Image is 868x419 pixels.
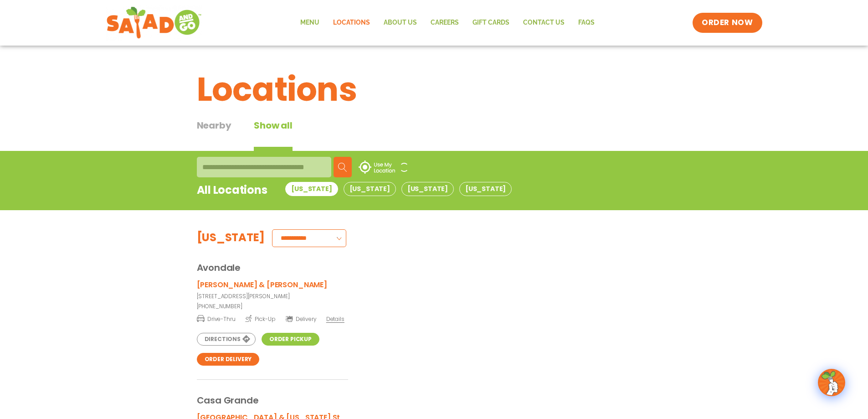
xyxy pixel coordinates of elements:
button: [US_STATE] [344,182,396,196]
button: [US_STATE] [459,182,512,196]
a: [PERSON_NAME] & [PERSON_NAME][STREET_ADDRESS][PERSON_NAME] [197,279,348,300]
a: FAQs [571,12,601,33]
div: Tabbed content [197,119,315,151]
img: use-location.svg [359,160,395,173]
a: Order Pickup [262,333,319,346]
button: [US_STATE] [401,182,454,196]
div: Avondale [197,247,672,274]
div: Casa Grande [197,380,672,407]
a: About Us [377,12,424,33]
img: wpChatIcon [819,370,844,395]
div: Tabbed content [285,182,517,204]
a: Order Delivery [197,353,260,366]
img: new-SAG-logo-768×292 [106,5,202,41]
div: [US_STATE] [197,229,265,247]
span: Pick-Up [245,314,276,323]
a: Contact Us [516,12,571,33]
h3: [PERSON_NAME] & [PERSON_NAME] [197,279,327,290]
a: Menu [293,12,326,33]
button: [US_STATE] [285,182,338,196]
a: ORDER NOW [693,13,762,33]
div: All Locations [197,182,267,204]
span: Delivery [285,315,317,323]
button: Show all [254,119,292,151]
a: [PHONE_NUMBER] [197,302,348,310]
h1: Locations [197,65,672,114]
p: [STREET_ADDRESS][PERSON_NAME] [197,292,348,300]
img: search.svg [338,163,347,172]
a: GIFT CARDS [466,12,516,33]
a: Careers [424,12,466,33]
a: Directions [197,333,256,346]
a: Drive-Thru Pick-Up Delivery Details [197,316,344,322]
span: ORDER NOW [702,17,753,28]
a: Locations [326,12,377,33]
span: Details [326,315,344,323]
span: Drive-Thru [197,314,236,323]
nav: Menu [293,12,601,33]
div: Nearby [197,119,231,151]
